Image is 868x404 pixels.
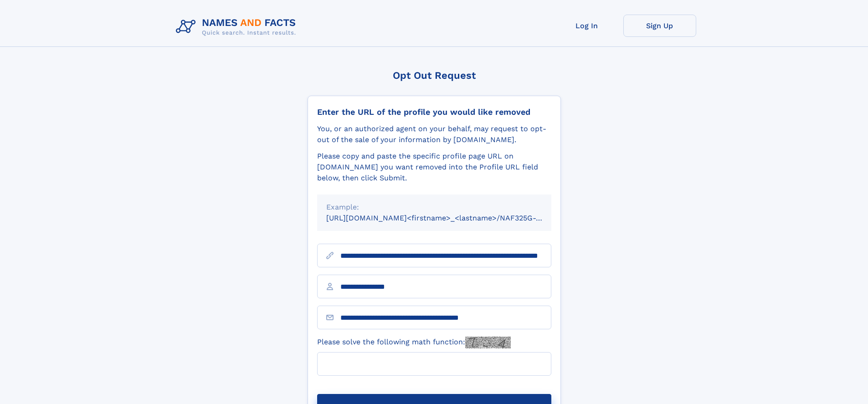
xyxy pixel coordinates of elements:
[317,107,551,117] div: Enter the URL of the profile you would like removed
[623,15,696,37] a: Sign Up
[317,151,551,184] div: Please copy and paste the specific profile page URL on [DOMAIN_NAME] you want removed into the Pr...
[317,123,551,145] div: You, or an authorized agent on your behalf, may request to opt-out of the sale of your informatio...
[308,70,561,81] div: Opt Out Request
[550,15,623,37] a: Log In
[317,337,511,348] label: Please solve the following math function:
[172,15,303,39] img: Logo Names and Facts
[326,202,542,213] div: Example:
[326,214,569,222] small: [URL][DOMAIN_NAME]<firstname>_<lastname>/NAF325G-xxxxxxxx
